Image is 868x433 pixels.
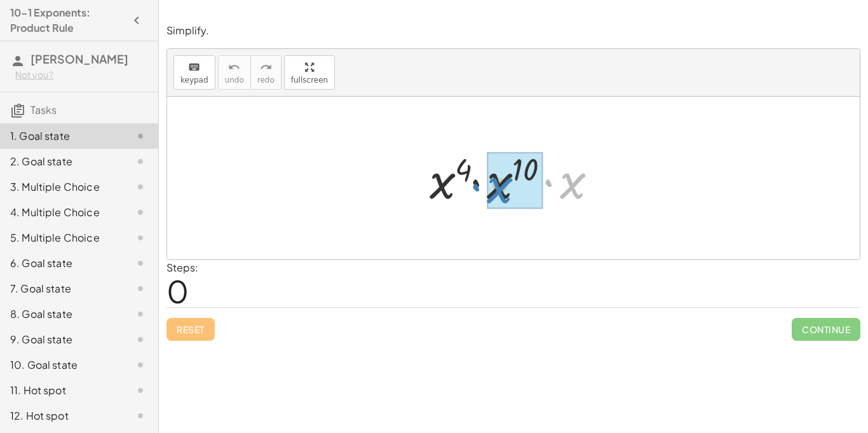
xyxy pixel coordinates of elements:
[133,281,148,296] i: Task not started.
[133,332,148,347] i: Task not started.
[257,76,275,85] span: redo
[31,103,57,116] span: Tasks
[173,55,215,90] button: keyboardkeypad
[133,154,148,169] i: Task not started.
[166,24,860,38] p: Simplify.
[10,256,112,271] div: 6. Goal state
[284,55,335,90] button: fullscreen
[133,408,148,423] i: Task not started.
[133,256,148,271] i: Task not started.
[166,271,189,310] span: 0
[133,205,148,220] i: Task not started.
[180,76,208,85] span: keypad
[10,5,125,36] h4: 10-1 Exponents: Product Rule
[10,332,112,347] div: 9. Goal state
[15,69,148,81] div: Not you?
[218,55,251,90] button: undoundo
[10,154,112,169] div: 2. Goal state
[31,52,128,66] span: [PERSON_NAME]
[188,60,200,75] i: keyboard
[10,357,112,373] div: 10. Goal state
[10,383,112,398] div: 11. Hot spot
[228,60,240,75] i: undo
[133,357,148,373] i: Task not started.
[225,76,244,85] span: undo
[133,230,148,245] i: Task not started.
[250,55,281,90] button: redoredo
[133,179,148,195] i: Task not started.
[10,408,112,423] div: 12. Hot spot
[133,128,148,144] i: Task not started.
[133,383,148,398] i: Task not started.
[10,281,112,296] div: 7. Goal state
[260,60,272,75] i: redo
[10,205,112,220] div: 4. Multiple Choice
[10,306,112,322] div: 8. Goal state
[166,261,198,274] label: Steps:
[10,179,112,195] div: 3. Multiple Choice
[133,306,148,322] i: Task not started.
[10,230,112,245] div: 5. Multiple Choice
[10,128,112,144] div: 1. Goal state
[291,76,328,85] span: fullscreen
